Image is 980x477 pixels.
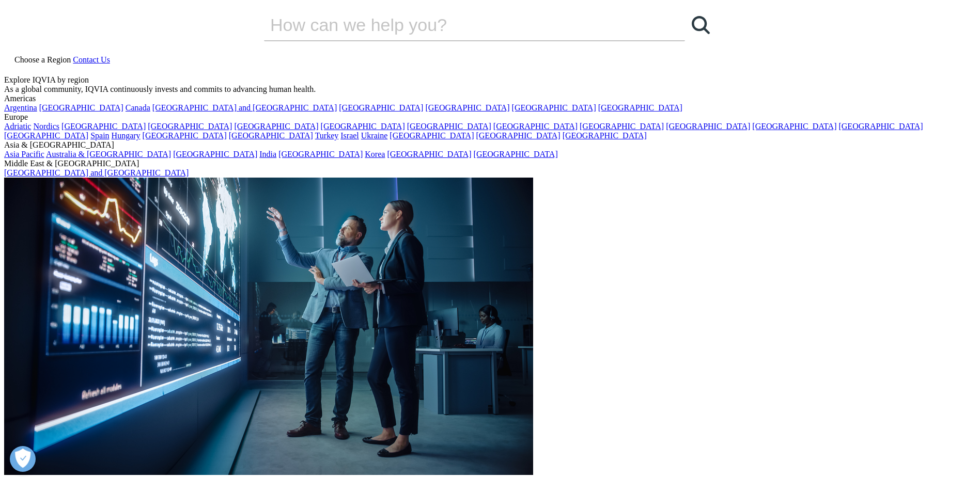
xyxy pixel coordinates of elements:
[512,103,596,112] a: [GEOGRAPHIC_DATA]
[4,113,976,122] div: Europe
[685,9,716,40] a: Search
[580,122,664,131] a: [GEOGRAPHIC_DATA]
[598,103,682,112] a: [GEOGRAPHIC_DATA]
[73,55,110,64] a: Contact Us
[264,9,656,40] input: Search
[278,150,363,158] a: [GEOGRAPHIC_DATA]
[33,122,59,131] a: Nordics
[143,131,227,140] a: [GEOGRAPHIC_DATA]
[4,85,976,94] div: As a global community, IQVIA continuously invests and commits to advancing human health.
[692,16,710,34] svg: Search
[4,178,533,475] img: 2093_analyzing-data-using-big-screen-display-and-laptop.png
[4,168,189,177] a: [GEOGRAPHIC_DATA] and [GEOGRAPHIC_DATA]
[390,131,474,140] a: [GEOGRAPHIC_DATA]
[229,131,313,140] a: [GEOGRAPHIC_DATA]
[259,150,276,158] a: India
[476,131,560,140] a: [GEOGRAPHIC_DATA]
[666,122,750,131] a: [GEOGRAPHIC_DATA]
[752,122,836,131] a: [GEOGRAPHIC_DATA]
[61,122,146,131] a: [GEOGRAPHIC_DATA]
[4,140,976,150] div: Asia & [GEOGRAPHIC_DATA]
[46,150,171,158] a: Australia & [GEOGRAPHIC_DATA]
[407,122,491,131] a: [GEOGRAPHIC_DATA]
[4,159,976,168] div: Middle East & [GEOGRAPHIC_DATA]
[474,150,558,158] a: [GEOGRAPHIC_DATA]
[838,122,923,131] a: [GEOGRAPHIC_DATA]
[365,150,385,158] a: Korea
[234,122,318,131] a: [GEOGRAPHIC_DATA]
[10,446,36,472] button: Open Preferences
[4,94,976,103] div: Americas
[39,103,123,112] a: [GEOGRAPHIC_DATA]
[152,103,337,112] a: [GEOGRAPHIC_DATA] and [GEOGRAPHIC_DATA]
[126,103,150,112] a: Canada
[315,131,339,140] a: Turkey
[425,103,509,112] a: [GEOGRAPHIC_DATA]
[173,150,257,158] a: [GEOGRAPHIC_DATA]
[14,55,71,64] span: Choose a Region
[321,122,405,131] a: [GEOGRAPHIC_DATA]
[4,122,31,131] a: Adriatic
[563,131,647,140] a: [GEOGRAPHIC_DATA]
[90,131,109,140] a: Spain
[339,103,423,112] a: [GEOGRAPHIC_DATA]
[4,150,44,158] a: Asia Pacific
[4,75,976,85] div: Explore IQVIA by region
[340,131,359,140] a: Israel
[387,150,471,158] a: [GEOGRAPHIC_DATA]
[112,131,141,140] a: Hungary
[148,122,232,131] a: [GEOGRAPHIC_DATA]
[4,131,88,140] a: [GEOGRAPHIC_DATA]
[361,131,388,140] a: Ukraine
[4,103,37,112] a: Argentina
[493,122,578,131] a: [GEOGRAPHIC_DATA]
